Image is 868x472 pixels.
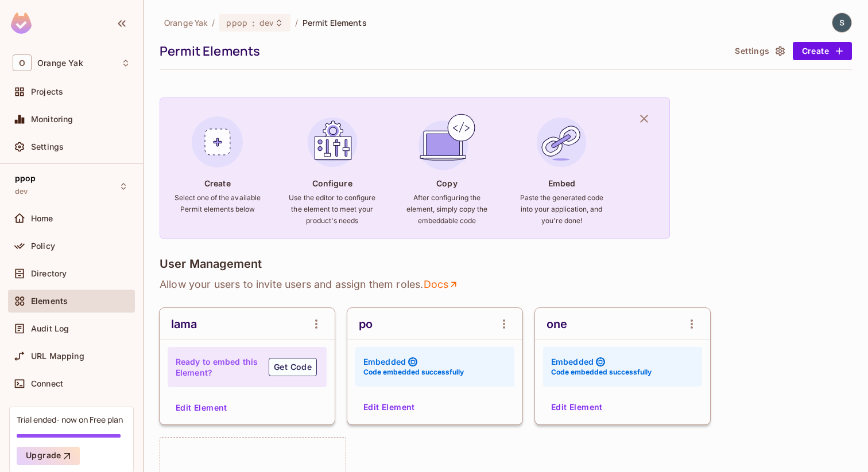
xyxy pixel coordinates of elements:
span: Settings [31,142,64,151]
span: Projects [31,87,63,96]
div: po [359,317,373,331]
button: Settings [730,42,788,60]
h4: Ready to embed this Element? [176,356,258,378]
span: ppop [15,174,36,183]
span: ppop [226,17,247,28]
img: shuvyankor@gmail.com [832,13,851,32]
span: Workspace: Orange Yak [37,58,83,68]
img: Create Element [187,111,249,173]
span: Permit Elements [303,17,367,28]
div: one [547,317,567,331]
span: Audit Log [31,324,69,333]
span: Directory [31,269,67,278]
span: Policy [31,241,55,251]
div: Permit Elements [160,42,724,60]
span: Home [31,214,53,223]
img: Configure Element [301,111,363,173]
h6: Select one of the available Permit elements below [174,192,261,215]
h6: Use the editor to configure the element to meet your product's needs [289,192,376,227]
h6: After configuring the element, simply copy the embeddable code [403,192,490,227]
h6: Code embedded successfully [551,367,652,377]
img: SReyMgAAAABJRU5ErkJggg== [11,13,32,34]
h6: Code embedded successfully [363,367,464,377]
div: lama [171,317,197,331]
button: Create [793,42,852,60]
span: dev [15,187,28,196]
p: Allow your users to invite users and assign them roles . [160,278,852,291]
button: Edit Element [359,398,420,416]
button: Edit Element [547,398,607,416]
li: / [295,17,298,28]
h4: Copy [436,178,457,189]
button: Get Code [269,358,317,376]
h4: Embed [548,178,576,189]
span: O [13,54,32,71]
a: Docs [423,278,459,291]
img: Copy Element [416,111,478,173]
span: : [251,18,255,28]
h6: Paste the generated code into your application, and you're done! [518,192,605,227]
h4: Embedded [551,356,594,367]
h4: Configure [312,178,352,189]
span: Elements [31,297,68,306]
button: open Menu [305,313,328,336]
span: dev [259,17,274,28]
span: Monitoring [31,115,73,124]
li: / [212,17,215,28]
h4: User Management [160,257,262,271]
span: the active workspace [164,17,207,28]
span: Connect [31,379,63,388]
button: open Menu [493,313,516,336]
button: open Menu [680,313,703,336]
span: URL Mapping [31,352,84,361]
button: Upgrade [17,447,80,465]
button: Edit Element [171,399,232,417]
h4: Embedded [363,356,406,367]
h4: Create [204,178,231,189]
div: Trial ended- now on Free plan [17,414,123,425]
img: Embed Element [530,111,592,173]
